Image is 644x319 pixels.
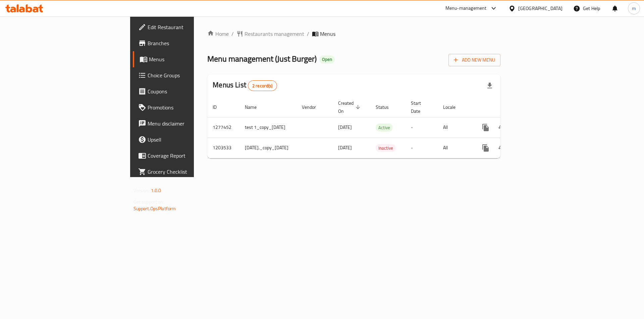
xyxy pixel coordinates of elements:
[148,152,232,160] span: Coverage Report
[482,78,498,94] div: Export file
[213,80,277,91] h2: Menus List
[376,103,397,111] span: Status
[133,197,164,206] span: Get support on:
[207,30,500,38] nav: breadcrumb
[133,35,238,51] a: Branches
[239,117,297,138] td: test 1_copy_[DATE]
[518,5,562,12] div: [GEOGRAPHIC_DATA]
[448,54,500,66] button: Add New Menu
[148,71,232,79] span: Choice Groups
[302,103,325,111] span: Vendor
[320,30,335,38] span: Menus
[148,103,232,111] span: Promotions
[248,80,277,91] div: Total records count
[406,138,438,158] td: -
[133,115,238,132] a: Menu disclaimer
[494,119,510,136] button: Change Status
[307,30,309,38] li: /
[133,67,238,83] a: Choice Groups
[236,30,304,38] a: Restaurants management
[376,144,396,152] span: Inactive
[148,119,232,128] span: Menu disclaimer
[133,204,176,213] a: Support.OpsPlatform
[151,186,161,195] span: 1.0.0
[133,83,238,99] a: Coupons
[406,117,438,138] td: -
[148,136,232,144] span: Upsell
[133,148,238,164] a: Coverage Report
[443,103,464,111] span: Locale
[148,168,232,176] span: Grocery Checklist
[376,124,393,132] div: Active
[376,144,396,152] div: Inactive
[248,83,277,89] span: 2 record(s)
[149,55,232,63] span: Menus
[478,140,494,156] button: more
[376,124,393,132] span: Active
[338,143,352,152] span: [DATE]
[438,117,472,138] td: All
[338,123,352,132] span: [DATE]
[411,99,430,115] span: Start Date
[148,23,232,31] span: Edit Restaurant
[207,51,317,66] span: Menu management ( Just Burger )
[148,39,232,47] span: Branches
[632,5,636,12] span: m
[148,87,232,95] span: Coupons
[207,97,547,158] table: enhanced table
[245,103,265,111] span: Name
[245,30,304,38] span: Restaurants management
[133,99,238,115] a: Promotions
[133,132,238,148] a: Upsell
[319,56,335,64] div: Open
[494,140,510,156] button: Change Status
[478,119,494,136] button: more
[338,99,362,115] span: Created On
[133,19,238,35] a: Edit Restaurant
[213,103,225,111] span: ID
[133,186,150,195] span: Version:
[133,164,238,180] a: Grocery Checklist
[319,57,335,62] span: Open
[438,138,472,158] td: All
[472,97,547,117] th: Actions
[445,4,487,12] div: Menu-management
[239,138,297,158] td: [DATE]._copy_[DATE]
[454,56,495,64] span: Add New Menu
[133,51,238,67] a: Menus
